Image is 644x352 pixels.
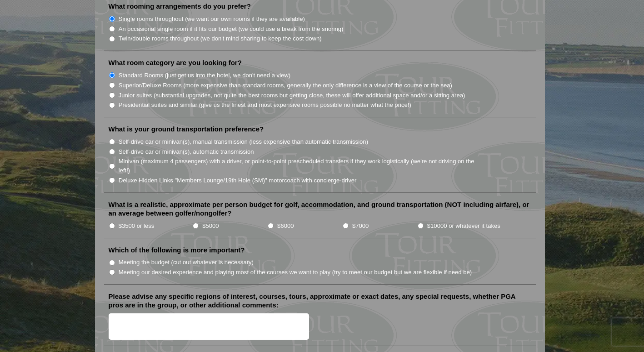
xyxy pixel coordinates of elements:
label: $5000 [202,221,219,231]
label: Junior suites (substantial upgrades, not quite the best rooms but getting close, these will offer... [119,91,465,100]
label: Presidential suites and similar (give us the finest and most expensive rooms possible no matter w... [119,101,411,110]
label: Self-drive car or minivan(s), manual transmission (less expensive than automatic transmission) [119,137,368,146]
label: Minivan (maximum 4 passengers) with a driver, or point-to-point prescheduled transfers if they wo... [119,157,484,175]
label: Please advise any specific regions of interest, courses, tours, approximate or exact dates, any s... [109,292,531,310]
label: Twin/double rooms throughout (we don't mind sharing to keep the cost down) [119,34,322,43]
label: $10000 or whatever it takes [427,221,500,231]
label: What rooming arrangements do you prefer? [109,2,251,11]
label: Deluxe Hidden Links "Members Lounge/19th Hole (SM)" motorcoach with concierge-driver [119,176,357,185]
label: What room category are you looking for? [109,58,242,67]
label: Standard Rooms (just get us into the hotel, we don't need a view) [119,71,291,80]
label: $6000 [277,221,294,231]
label: Which of the following is more important? [109,246,245,255]
label: An occasional single room if it fits our budget (we could use a break from the snoring) [119,25,344,34]
label: Meeting the budget (cut out whatever is necessary) [119,258,254,267]
label: What is a realistic, approximate per person budget for golf, accommodation, and ground transporta... [109,200,531,218]
label: Self-drive car or minivan(s), automatic transmission [119,147,254,156]
label: Superior/Deluxe Rooms (more expensive than standard rooms, generally the only difference is a vie... [119,81,452,90]
label: $3500 or less [119,221,155,231]
label: What is your ground transportation preference? [109,125,264,134]
label: Meeting our desired experience and playing most of the courses we want to play (try to meet our b... [119,268,472,277]
label: $7000 [352,221,369,231]
label: Single rooms throughout (we want our own rooms if they are available) [119,15,305,24]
